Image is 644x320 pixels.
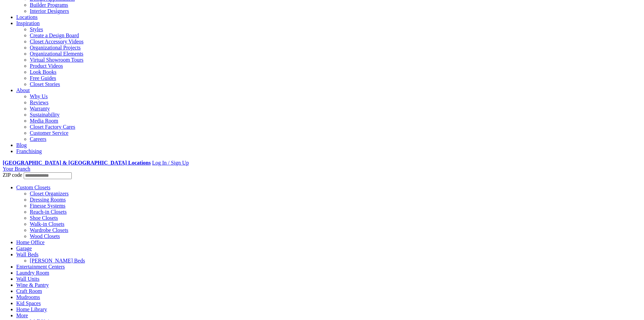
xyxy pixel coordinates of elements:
[30,136,46,142] a: Careers
[30,39,84,44] a: Closet Accessory Videos
[16,252,39,257] a: Wall Beds
[30,233,60,239] a: Wood Closets
[30,100,48,105] a: Reviews
[16,264,65,270] a: Entertainment Centers
[30,221,64,227] a: Walk-in Closets
[30,93,48,99] a: Why Us
[30,8,69,14] a: Interior Designers
[30,106,50,111] a: Warranty
[30,215,58,221] a: Shoe Closets
[16,185,50,190] a: Custom Closets
[30,63,63,69] a: Product Videos
[3,166,30,172] a: Your Branch
[16,20,40,26] a: Inspiration
[16,148,42,154] a: Franchising
[30,124,75,130] a: Closet Factory Cares
[30,75,56,81] a: Free Guides
[16,313,28,318] a: More menu text will display only on big screen
[16,294,40,300] a: Mudrooms
[30,45,81,50] a: Organizational Projects
[16,288,42,294] a: Craft Room
[16,300,41,306] a: Kid Spaces
[3,172,22,178] span: ZIP code
[30,112,60,118] a: Sustainability
[30,227,68,233] a: Wardrobe Closets
[30,81,60,87] a: Closet Stories
[24,172,72,179] input: Enter your Zip code
[16,276,39,282] a: Wall Units
[30,33,79,38] a: Create a Design Board
[16,14,38,20] a: Locations
[30,26,43,32] a: Styles
[30,2,68,8] a: Builder Programs
[16,246,32,251] a: Garage
[30,191,69,196] a: Closet Organizers
[30,197,66,202] a: Dressing Rooms
[16,270,49,276] a: Laundry Room
[30,118,58,124] a: Media Room
[16,282,49,288] a: Wine & Pantry
[16,306,47,312] a: Home Library
[152,160,188,166] a: Log In / Sign Up
[30,203,65,209] a: Finesse Systems
[3,160,151,166] a: [GEOGRAPHIC_DATA] & [GEOGRAPHIC_DATA] Locations
[30,209,67,215] a: Reach-in Closets
[30,57,84,63] a: Virtual Showroom Tours
[30,130,68,136] a: Customer Service
[16,142,27,148] a: Blog
[30,51,83,57] a: Organizational Elements
[30,69,57,75] a: Look Books
[16,239,45,245] a: Home Office
[30,258,85,263] a: [PERSON_NAME] Beds
[16,87,30,93] a: About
